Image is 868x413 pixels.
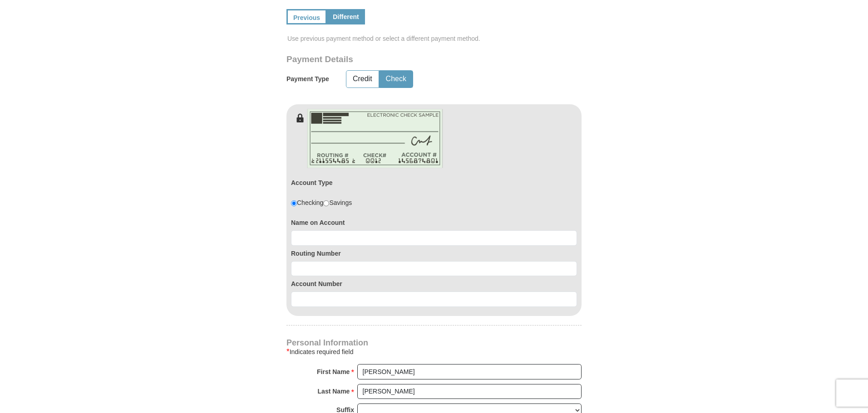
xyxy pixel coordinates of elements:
[291,198,352,207] div: Checking Savings
[317,365,350,378] strong: First Name
[286,339,582,346] h4: Personal Information
[286,75,329,83] h5: Payment Type
[291,249,577,258] label: Routing Number
[291,279,577,288] label: Account Number
[287,34,582,43] span: Use previous payment method or select a different payment method.
[286,346,582,357] div: Indicates required field
[286,9,327,24] a: Previous
[291,218,577,227] label: Name on Account
[286,54,518,65] h3: Payment Details
[318,385,350,398] strong: Last Name
[346,71,379,87] button: Credit
[380,71,413,87] button: Check
[327,9,365,24] a: Different
[291,178,333,187] label: Account Type
[307,109,443,168] img: check-en.png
